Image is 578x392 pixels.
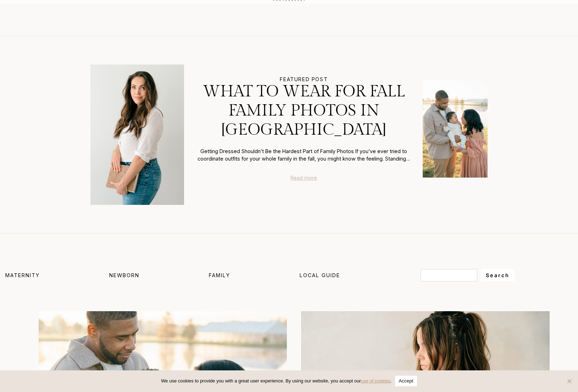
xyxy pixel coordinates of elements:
button: Accept [395,376,417,386]
span: Family [209,272,230,278]
p: Getting Dressed Shouldn’t Be the Hardest Part of Family Photos If you’ve ever tried to coordinate... [195,147,412,163]
nav: Sidebar Categories [34,271,312,279]
span: Maternity [5,272,40,278]
a: Newborn [109,271,139,279]
h5: FEATURED POST [195,76,412,82]
span: We use cookies to provide you with a great user experience. By using our website, you accept our . [161,377,391,385]
a: What to Wear for Fall Family Photos in [GEOGRAPHIC_DATA] [195,82,412,139]
a: Read more [290,174,317,182]
a: Maternity [5,271,40,279]
a: use of cookies [361,378,390,383]
span: Newborn [109,272,139,278]
a: Family [209,271,230,279]
span: No [566,377,573,385]
button: Search [481,269,515,281]
img: Photographer holding a photo album, wearing a white shirt. [90,65,184,205]
img: What to Wear for Fall Family Photos in Indianapolis [423,80,488,178]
